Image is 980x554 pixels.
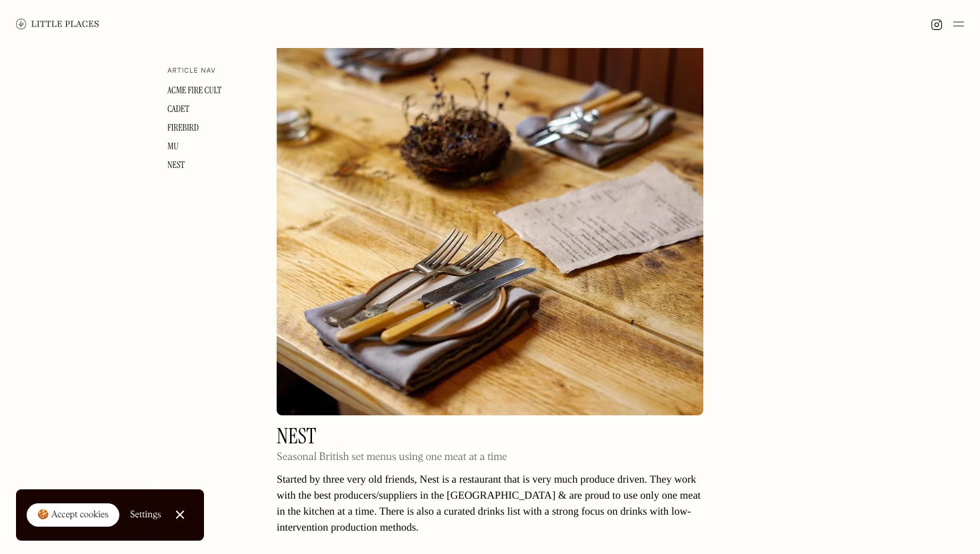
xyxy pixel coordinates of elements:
a: Settings [130,500,161,530]
div: Settings [130,510,161,519]
a: Firebird [167,122,199,134]
a: mu [167,141,179,153]
a: Close Cookie Popup [167,501,193,528]
div: Article nav [167,67,216,76]
div: Close Cookie Popup [179,515,180,515]
a: 🍪 Accept cookies [27,503,119,527]
a: NestSeasonal British set menus using one meat at a time [277,426,507,472]
h2: Nest [277,426,507,447]
div: 🍪 Accept cookies [37,509,109,522]
a: Acme Fire Cult [167,85,221,97]
p: Seasonal British set menus using one meat at a time [277,449,507,465]
a: Nest [167,159,185,171]
a: Cadet [167,103,189,115]
p: Started by three very old friends, Nest is a restaurant that is very much produce driven. They wo... [277,472,703,536]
